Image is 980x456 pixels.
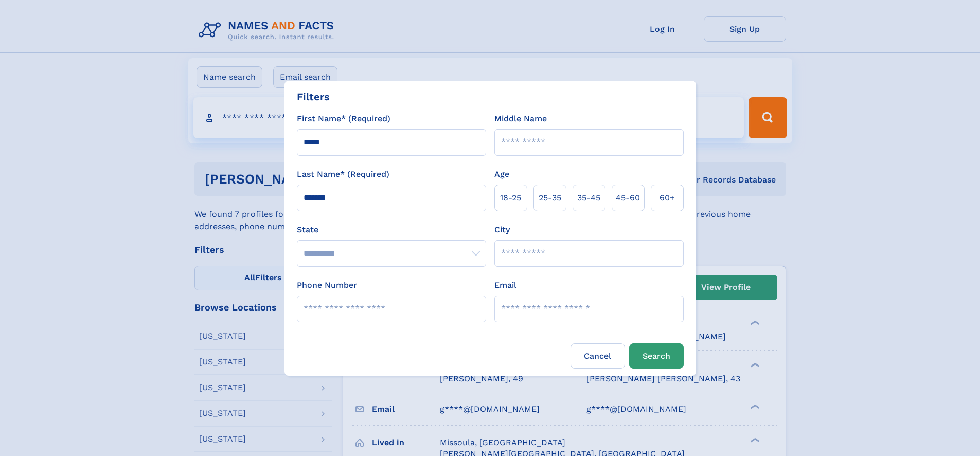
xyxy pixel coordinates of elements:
button: Search [629,343,684,369]
label: Cancel [571,343,625,369]
div: Filters [297,89,330,104]
label: Middle Name [494,113,547,125]
label: State [297,224,486,236]
span: 35‑45 [577,192,600,204]
span: 18‑25 [500,192,521,204]
label: Phone Number [297,279,357,291]
label: Last Name* (Required) [297,168,389,180]
label: Email [494,279,516,291]
span: 25‑35 [539,192,561,204]
span: 45‑60 [616,192,640,204]
label: Age [494,168,509,180]
label: First Name* (Required) [297,113,390,125]
span: 60+ [660,192,675,204]
label: City [494,224,510,236]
